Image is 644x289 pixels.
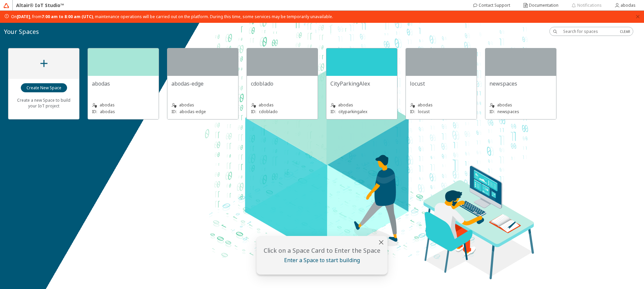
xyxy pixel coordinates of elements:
unity-typography: Click on a Space Card to Enter the Space [261,246,384,254]
unity-typography: CityParkingAlex [330,80,393,87]
unity-typography: abodas [251,102,314,108]
p: cdoblado [259,109,278,114]
p: ID: [330,109,336,114]
unity-typography: abodas [92,102,155,108]
span: close [636,14,640,19]
unity-typography: abodas [171,102,234,108]
p: locust [418,109,430,114]
unity-typography: cdoblado [251,80,314,87]
unity-typography: newspaces [489,80,552,87]
unity-typography: Create a new Space to build your IoT project [12,93,75,113]
unity-typography: abodas [92,80,155,87]
unity-typography: locust [410,80,473,87]
unity-typography: abodas-edge [171,80,234,87]
unity-typography: Enter a Space to start building [261,256,384,264]
strong: 7:00 am to 8:00 am (UTC) [42,14,93,19]
button: close [636,14,640,19]
span: On , from , maintenance operations will be carried out on the platform. During this time, some se... [11,14,333,19]
p: ID: [251,109,256,114]
p: ID: [92,109,97,114]
p: cityparkingalex [338,109,367,114]
strong: [DATE] [17,14,30,19]
p: ID: [410,109,415,114]
p: ID: [171,109,177,114]
p: abodas [100,109,115,114]
p: newspaces [497,109,519,114]
unity-typography: abodas [330,102,393,108]
unity-typography: abodas [410,102,473,108]
unity-typography: abodas [489,102,552,108]
p: abodas-edge [179,109,206,114]
p: ID: [489,109,495,114]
